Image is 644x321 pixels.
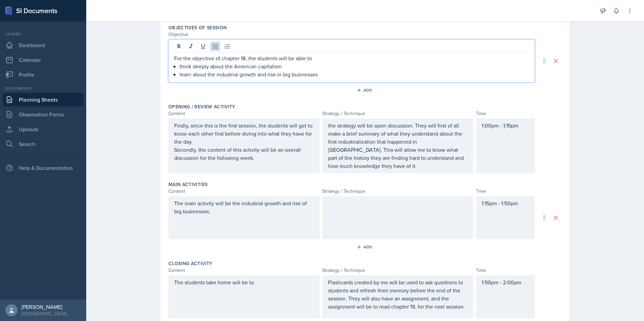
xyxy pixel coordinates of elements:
[354,242,376,252] button: Add
[174,54,529,62] p: For the objective of chapter 18, the students will be able to
[168,260,213,267] label: Closing Activity
[3,161,84,175] div: Help & Documentation
[168,110,320,117] div: Content
[3,122,84,136] a: Uploads
[322,267,474,274] div: Strategy / Technique
[3,53,84,67] a: Calendar
[322,110,474,117] div: Strategy / Technique
[3,31,84,37] div: Leader
[174,146,314,162] p: Secondly, the content of this activity will be an overall discussion for the following week.
[354,85,376,95] button: Add
[168,103,235,110] label: Opening / Review Activity
[174,199,314,215] p: The main activity will be the industrial growth and rise of big businesses.
[3,93,84,106] a: Planning Sheets
[3,108,84,121] a: Observation Forms
[174,278,314,286] p: The students take home will be to
[3,85,84,92] div: Documents
[476,110,535,117] div: Time
[328,278,468,311] p: Flashcards created by me will be used to ask questions to students and refresh their memory befor...
[168,181,207,188] label: Main Activities
[328,121,468,170] p: the strategy will be open discussion. They will first of all make a brief summary of what they un...
[3,137,84,151] a: Search
[168,188,320,195] div: Content
[168,267,320,274] div: Content
[180,62,529,70] p: think deeply about the American capitalism
[3,68,84,81] a: Profile
[476,188,535,195] div: Time
[358,87,373,93] div: Add
[482,278,529,286] p: 1:50pm - 2:00pm
[482,121,529,130] p: 1:00pm - 1:15pm
[22,310,67,317] div: [GEOGRAPHIC_DATA]
[3,38,84,52] a: Dashboard
[482,199,529,207] p: 1:15pm - 1:50pm
[322,188,474,195] div: Strategy / Technique
[180,70,529,78] p: learn about the industrial growth and rise in big businesses
[22,304,67,310] div: [PERSON_NAME]
[174,121,314,146] p: Firstly, since this is the first session, the students will get to know each other first before d...
[476,267,535,274] div: Time
[168,24,227,31] label: Objectives of Session
[358,244,373,250] div: Add
[168,31,535,38] div: Objective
